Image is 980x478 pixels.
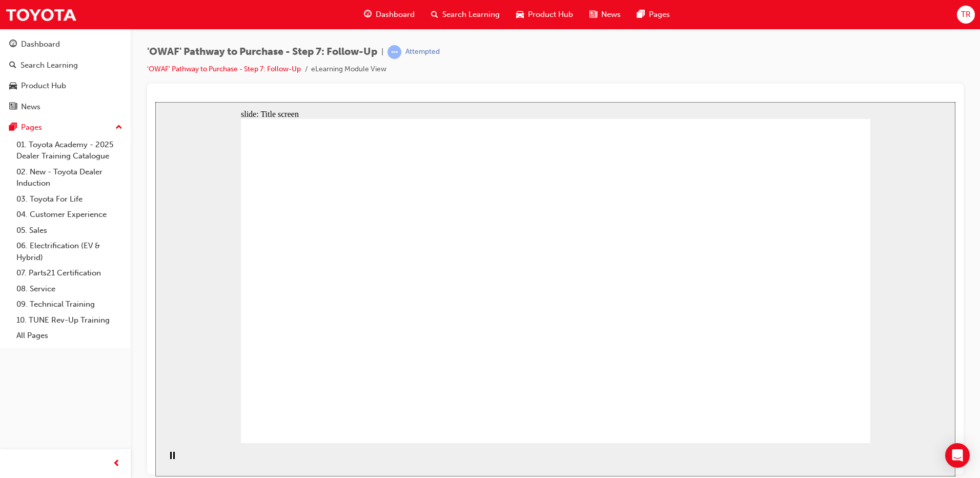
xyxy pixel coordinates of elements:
[387,45,401,59] span: learningRecordVerb_ATTEMPT-icon
[356,4,423,25] a: guage-iconDashboard
[528,9,573,21] span: Product Hub
[12,312,127,328] a: 10. TUNE Rev-Up Training
[311,64,386,75] li: eLearning Module View
[4,118,127,137] button: Pages
[147,65,301,73] a: 'OWAF' Pathway to Purchase - Step 7: Follow-Up
[9,40,17,49] span: guage-icon
[12,265,127,281] a: 07. Parts21 Certification
[4,76,127,95] a: Product Hub
[649,9,670,21] span: Pages
[9,103,17,112] span: news-icon
[442,9,500,21] span: Search Learning
[5,341,23,374] div: playback controls
[147,46,377,58] span: 'OWAF' Pathway to Purchase - Step 7: Follow-Up
[113,457,120,470] span: prev-icon
[4,33,127,118] button: DashboardSearch LearningProduct HubNews
[115,121,122,134] span: up-icon
[12,223,127,238] a: 05. Sales
[629,4,678,25] a: pages-iconPages
[364,8,372,21] span: guage-icon
[12,137,127,164] a: 01. Toyota Academy - 2025 Dealer Training Catalogue
[21,122,42,133] div: Pages
[4,56,127,75] a: Search Learning
[5,349,23,367] button: Pause (Ctrl+Alt+P)
[431,8,438,21] span: search-icon
[21,80,66,92] div: Product Hub
[945,443,970,468] div: Open Intercom Messenger
[12,207,127,223] a: 04. Customer Experience
[601,9,621,21] span: News
[581,4,629,25] a: news-iconNews
[21,101,40,113] div: News
[12,238,127,265] a: 06. Electrification (EV & Hybrid)
[9,123,17,132] span: pages-icon
[9,61,16,70] span: search-icon
[516,8,524,21] span: car-icon
[12,191,127,207] a: 03. Toyota For Life
[423,4,508,25] a: search-iconSearch Learning
[12,296,127,312] a: 09. Technical Training
[961,9,971,21] span: TR
[381,46,383,58] span: |
[21,38,60,50] div: Dashboard
[12,328,127,344] a: All Pages
[637,8,645,21] span: pages-icon
[21,59,78,71] div: Search Learning
[508,4,581,25] a: car-iconProduct Hub
[405,47,440,57] div: Attempted
[376,9,415,21] span: Dashboard
[4,97,127,116] a: News
[957,6,975,24] button: TR
[589,8,597,21] span: news-icon
[4,35,127,54] a: Dashboard
[12,281,127,297] a: 08. Service
[9,82,17,91] span: car-icon
[5,3,77,26] img: Trak
[12,164,127,191] a: 02. New - Toyota Dealer Induction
